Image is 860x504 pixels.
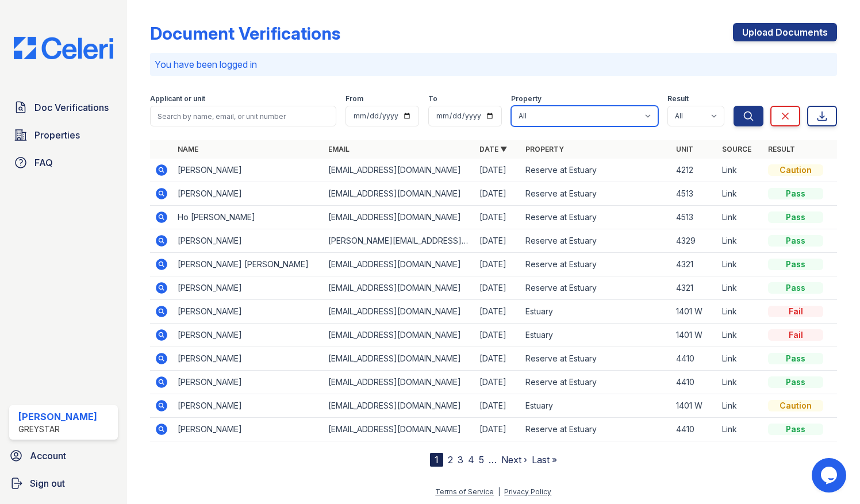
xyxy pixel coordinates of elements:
td: Link [717,182,763,206]
td: 4410 [671,347,717,371]
a: Upload Documents [733,23,837,41]
label: Property [511,94,542,103]
td: Reserve at Estuary [521,347,672,371]
div: Document Verifications [150,23,340,44]
td: [EMAIL_ADDRESS][DOMAIN_NAME] [324,276,475,300]
span: Properties [34,128,80,142]
td: Link [717,206,763,229]
label: Applicant or unit [150,94,205,103]
td: [DATE] [475,229,521,253]
div: Fail [768,329,823,341]
td: [DATE] [475,347,521,371]
td: [PERSON_NAME] [173,300,324,324]
div: Caution [768,400,823,411]
td: Link [717,253,763,276]
td: [DATE] [475,300,521,324]
td: [PERSON_NAME] [173,371,324,394]
a: 5 [479,454,484,465]
td: [PERSON_NAME] [173,159,324,182]
td: 4410 [671,371,717,394]
td: 4321 [671,276,717,300]
a: 3 [458,454,463,465]
a: Unit [676,145,693,153]
div: Pass [768,235,823,247]
td: Link [717,324,763,347]
td: [PERSON_NAME] [PERSON_NAME] [173,253,324,276]
iframe: chat widget [812,458,849,493]
div: Pass [768,259,823,270]
div: Fail [768,306,823,317]
label: From [345,94,363,103]
a: Privacy Policy [504,487,551,496]
td: [PERSON_NAME] [173,229,324,253]
div: Pass [768,376,823,388]
td: Estuary [521,300,672,324]
td: [EMAIL_ADDRESS][DOMAIN_NAME] [324,371,475,394]
td: [EMAIL_ADDRESS][DOMAIN_NAME] [324,182,475,206]
span: Doc Verifications [34,101,109,114]
td: [DATE] [475,206,521,229]
a: Result [768,145,795,153]
td: [DATE] [475,159,521,182]
div: 1 [430,453,443,467]
p: You have been logged in [155,57,833,71]
label: To [428,94,437,103]
td: Reserve at Estuary [521,182,672,206]
a: Email [328,145,350,153]
td: Ho [PERSON_NAME] [173,206,324,229]
td: 1401 W [671,394,717,418]
td: [PERSON_NAME] [173,347,324,371]
td: [PERSON_NAME] [173,276,324,300]
td: [EMAIL_ADDRESS][DOMAIN_NAME] [324,418,475,441]
td: [PERSON_NAME] [173,394,324,418]
td: [DATE] [475,394,521,418]
a: Name [178,145,198,153]
div: Pass [768,424,823,435]
td: Reserve at Estuary [521,253,672,276]
td: [PERSON_NAME] [173,324,324,347]
td: 4513 [671,206,717,229]
td: Link [717,394,763,418]
td: 4513 [671,182,717,206]
span: FAQ [34,156,53,170]
a: Next › [501,454,527,465]
a: FAQ [9,151,118,174]
span: Account [30,449,66,463]
td: 4410 [671,418,717,441]
td: Link [717,159,763,182]
td: [DATE] [475,418,521,441]
td: 1401 W [671,324,717,347]
td: Estuary [521,394,672,418]
td: [DATE] [475,324,521,347]
div: Pass [768,282,823,294]
td: Link [717,300,763,324]
td: Link [717,418,763,441]
td: Reserve at Estuary [521,206,672,229]
td: Reserve at Estuary [521,276,672,300]
td: Reserve at Estuary [521,371,672,394]
a: 2 [448,454,453,465]
div: [PERSON_NAME] [18,410,97,424]
div: Caution [768,164,823,176]
td: [PERSON_NAME][EMAIL_ADDRESS][DOMAIN_NAME] [324,229,475,253]
td: [DATE] [475,182,521,206]
div: Pass [768,211,823,223]
td: [DATE] [475,276,521,300]
td: [DATE] [475,253,521,276]
td: Reserve at Estuary [521,229,672,253]
a: Last » [532,454,557,465]
div: Greystar [18,424,97,435]
div: Pass [768,353,823,364]
td: [EMAIL_ADDRESS][DOMAIN_NAME] [324,324,475,347]
input: Search by name, email, or unit number [150,106,337,126]
td: [DATE] [475,371,521,394]
td: [PERSON_NAME] [173,418,324,441]
td: 4212 [671,159,717,182]
td: Reserve at Estuary [521,159,672,182]
td: 4321 [671,253,717,276]
td: Reserve at Estuary [521,418,672,441]
td: Link [717,229,763,253]
td: 4329 [671,229,717,253]
a: Sign out [5,472,122,495]
td: [PERSON_NAME] [173,182,324,206]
